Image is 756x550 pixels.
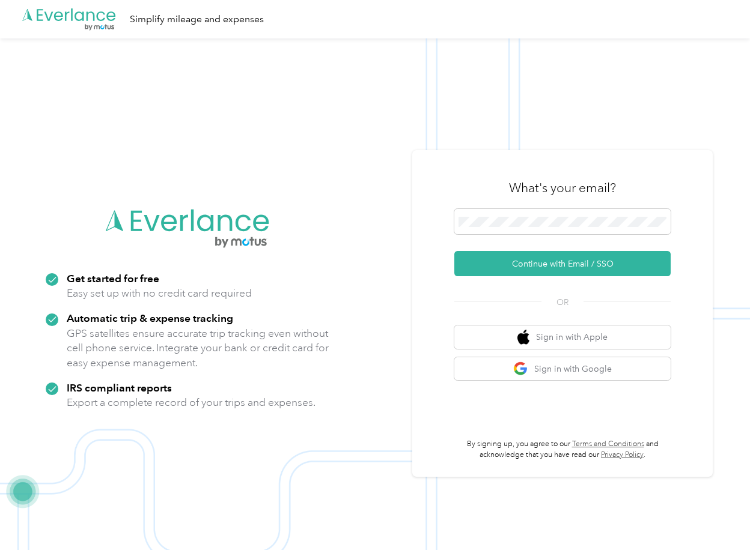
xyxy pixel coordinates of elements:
iframe: Everlance-gr Chat Button Frame [689,483,756,550]
strong: Get started for free [67,272,159,285]
a: Terms and Conditions [572,440,644,449]
p: Easy set up with no credit card required [67,286,252,301]
button: Continue with Email / SSO [454,251,671,276]
img: apple logo [517,330,529,345]
button: apple logoSign in with Apple [454,325,671,349]
p: By signing up, you agree to our and acknowledge that you have read our . [454,439,671,460]
div: Simplify mileage and expenses [130,12,264,27]
span: OR [541,296,584,309]
strong: IRS compliant reports [67,381,172,394]
h3: What's your email? [509,180,616,196]
button: google logoSign in with Google [454,357,671,381]
p: Export a complete record of your trips and expenses. [67,395,316,410]
a: Privacy Policy [601,450,644,459]
p: GPS satellites ensure accurate trip tracking even without cell phone service. Integrate your bank... [67,326,329,370]
strong: Automatic trip & expense tracking [67,312,233,324]
img: google logo [513,361,528,376]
